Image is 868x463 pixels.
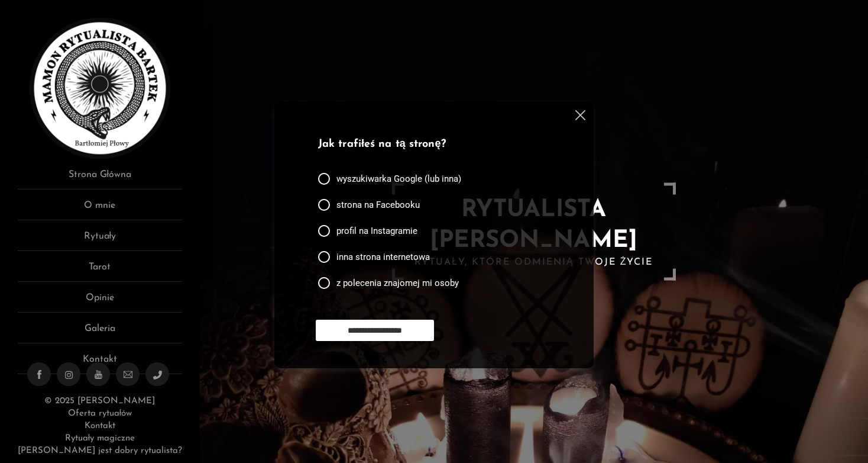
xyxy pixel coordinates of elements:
img: cross.svg [575,110,585,120]
a: Rytuały [18,229,182,251]
a: Rytuały magiczne [65,434,135,443]
a: Galeria [18,321,182,343]
a: Kontakt [85,422,115,430]
a: O mnie [18,198,182,220]
span: wyszukiwarka Google (lub inna) [336,173,461,185]
img: Rytualista Bartek [30,18,170,159]
a: [PERSON_NAME] jest dobry rytualista? [18,446,182,455]
a: Strona Główna [18,168,182,189]
span: strona na Facebooku [336,199,420,211]
span: z polecenia znajomej mi osoby [336,277,459,289]
a: Kontakt [18,352,182,374]
span: profil na Instagramie [336,225,417,237]
p: Jak trafiłeś na tą stronę? [318,137,545,153]
a: Opinie [18,291,182,313]
a: Oferta rytuałów [68,409,132,418]
a: Tarot [18,260,182,282]
span: inna strona internetowa [336,251,430,263]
